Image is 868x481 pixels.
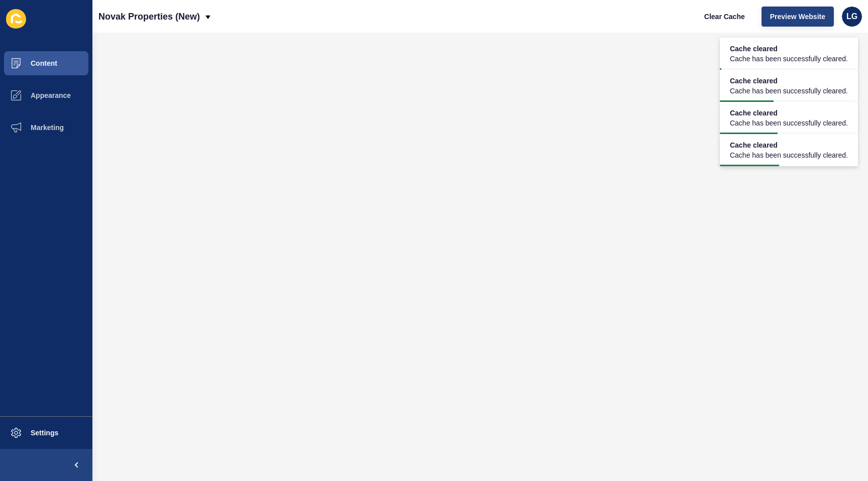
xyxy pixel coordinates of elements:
span: Cache cleared [730,44,848,54]
span: Cache cleared [730,76,848,86]
span: Clear Cache [704,12,745,22]
span: Preview Website [770,12,825,22]
button: Clear Cache [696,7,753,27]
span: Cache has been successfully cleared. [730,118,848,128]
p: Novak Properties (New) [98,4,200,29]
span: Cache has been successfully cleared. [730,86,848,96]
span: Cache cleared [730,108,848,118]
span: Cache cleared [730,140,848,150]
button: Preview Website [762,7,834,27]
span: LG [846,12,857,22]
span: Cache has been successfully cleared. [730,54,848,64]
span: Cache has been successfully cleared. [730,150,848,160]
